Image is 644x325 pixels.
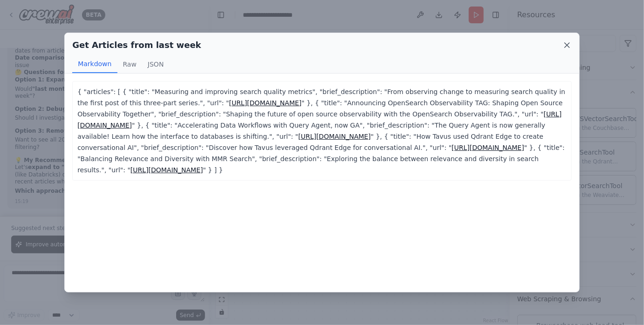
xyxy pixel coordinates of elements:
button: JSON [142,55,170,73]
button: Raw [117,55,142,73]
a: [URL][DOMAIN_NAME] [130,166,203,174]
a: [URL][DOMAIN_NAME] [452,144,524,151]
a: [URL][DOMAIN_NAME] [229,99,302,107]
a: [URL][DOMAIN_NAME] [298,133,371,140]
h2: Get Articles from last week [72,39,201,52]
button: Markdown [72,55,117,73]
p: { "articles": [ { "title": "Measuring and improving search quality metrics", "brief_description":... [77,86,567,176]
a: [URL][DOMAIN_NAME] [77,110,562,129]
